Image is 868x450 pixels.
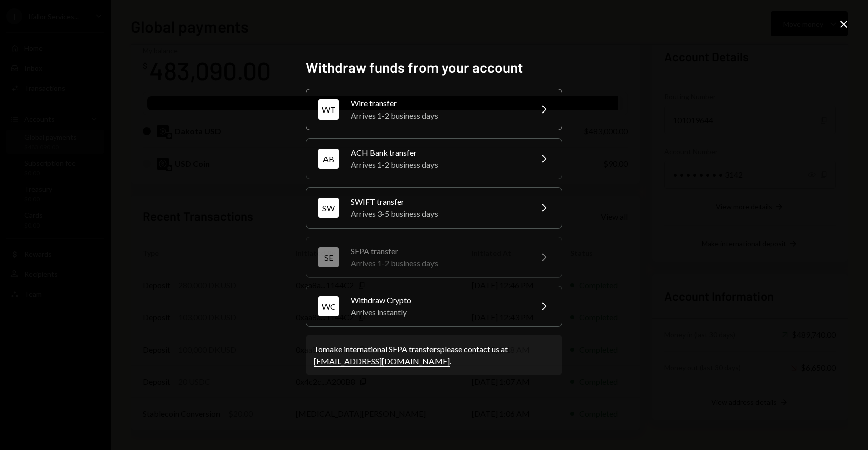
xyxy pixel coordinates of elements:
[318,296,339,316] div: WC
[351,97,525,109] div: Wire transfer
[318,247,339,267] div: SE
[351,147,525,159] div: ACH Bank transfer
[351,257,525,269] div: Arrives 1-2 business days
[318,198,339,218] div: SW
[351,196,525,208] div: SWIFT transfer
[351,159,525,171] div: Arrives 1-2 business days
[306,286,562,327] button: WCWithdraw CryptoArrives instantly
[318,99,339,120] div: WT
[306,187,562,229] button: SWSWIFT transferArrives 3-5 business days
[351,208,525,220] div: Arrives 3-5 business days
[318,149,339,169] div: AB
[351,294,525,306] div: Withdraw Crypto
[314,343,554,367] div: To make international SEPA transfers please contact us at .
[351,306,525,318] div: Arrives instantly
[306,58,562,77] h2: Withdraw funds from your account
[314,356,450,367] a: [EMAIL_ADDRESS][DOMAIN_NAME]
[351,109,525,122] div: Arrives 1-2 business days
[306,138,562,179] button: ABACH Bank transferArrives 1-2 business days
[351,245,525,257] div: SEPA transfer
[306,237,562,278] button: SESEPA transferArrives 1-2 business days
[306,89,562,130] button: WTWire transferArrives 1-2 business days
